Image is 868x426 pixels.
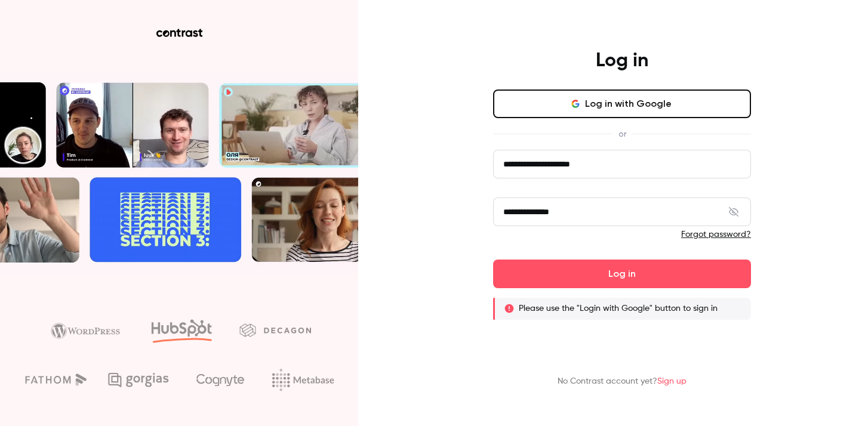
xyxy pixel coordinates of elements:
[493,89,751,118] button: Log in with Google
[493,260,751,288] button: Log in
[596,49,648,73] h4: Log in
[558,375,687,388] p: No Contrast account yet?
[681,230,751,239] a: Forgot password?
[519,302,718,314] p: Please use the "Login with Google" button to sign in
[657,377,687,385] a: Sign up
[239,323,311,337] img: decagon
[612,128,632,140] span: or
